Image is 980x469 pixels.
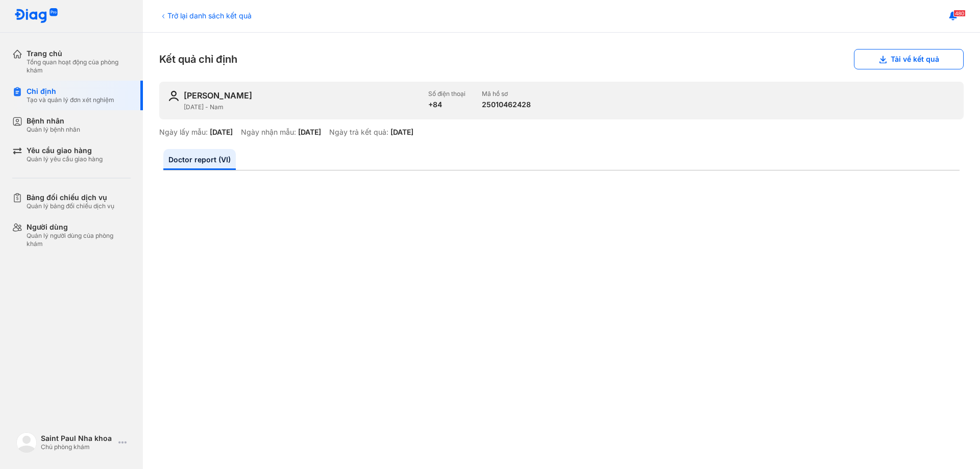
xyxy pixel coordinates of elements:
[241,128,296,137] div: Ngày nhận mẫu:
[184,103,420,111] div: [DATE] - Nam
[390,128,413,137] div: [DATE]
[428,100,465,109] div: +84
[14,8,58,24] img: logo
[428,90,465,98] div: Số điện thoại
[27,232,131,248] div: Quản lý người dùng của phòng khám
[27,49,131,58] div: Trang chủ
[163,149,236,170] a: Doctor report (VI)
[482,90,531,98] div: Mã hồ sơ
[27,58,131,75] div: Tổng quan hoạt động của phòng khám
[27,223,131,232] div: Người dùng
[27,146,103,155] div: Yêu cầu giao hàng
[167,90,180,102] img: user-icon
[184,90,252,101] div: [PERSON_NAME]
[27,155,103,163] div: Quản lý yêu cầu giao hàng
[27,202,114,210] div: Quản lý bảng đối chiếu dịch vụ
[41,434,114,443] div: Saint Paul Nha khoa
[953,10,966,17] span: 480
[27,96,114,104] div: Tạo và quản lý đơn xét nghiệm
[27,116,80,126] div: Bệnh nhân
[329,128,388,137] div: Ngày trả kết quả:
[27,87,114,96] div: Chỉ định
[298,128,321,137] div: [DATE]
[159,128,208,137] div: Ngày lấy mẫu:
[482,100,531,109] div: 25010462428
[854,49,964,69] button: Tải về kết quả
[210,128,233,137] div: [DATE]
[41,443,114,451] div: Chủ phòng khám
[27,193,114,202] div: Bảng đối chiếu dịch vụ
[27,126,80,134] div: Quản lý bệnh nhân
[159,49,964,69] div: Kết quả chỉ định
[16,432,37,453] img: logo
[159,10,252,21] div: Trở lại danh sách kết quả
